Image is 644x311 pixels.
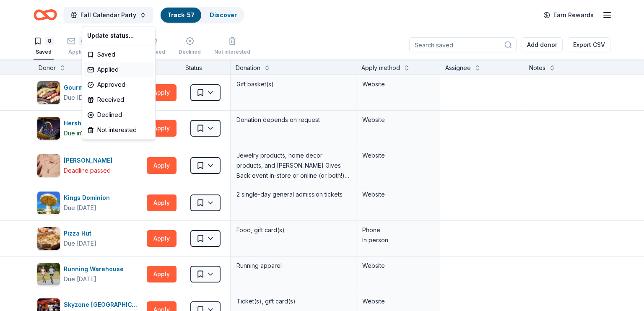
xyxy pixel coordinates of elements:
[84,28,153,43] div: Update status...
[84,122,153,137] div: Not interested
[84,47,153,62] div: Saved
[84,107,153,122] div: Declined
[84,92,153,107] div: Received
[84,62,153,77] div: Applied
[84,77,153,92] div: Approved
